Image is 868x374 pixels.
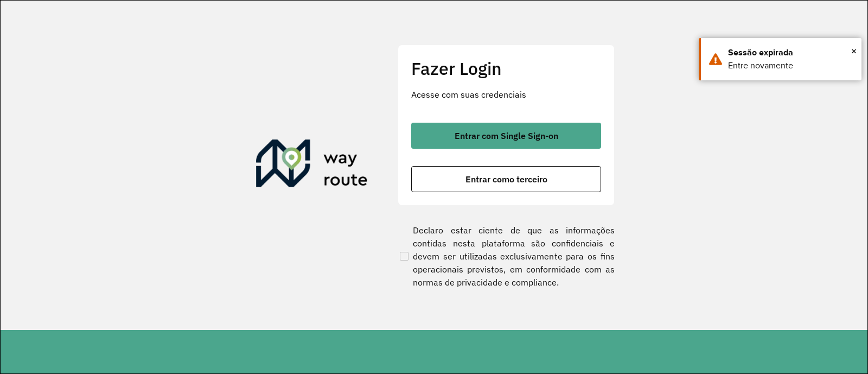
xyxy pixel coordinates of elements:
h2: Fazer Login [411,58,601,79]
p: Acesse com suas credenciais [411,88,601,101]
div: Entre novamente [728,59,853,72]
button: button [411,166,601,192]
span: Entrar como terceiro [465,175,547,183]
div: Sessão expirada [728,46,853,59]
img: Roteirizador AmbevTech [256,140,368,192]
button: button [411,123,601,149]
span: Entrar com Single Sign-on [455,131,558,140]
button: Close [851,43,857,59]
span: × [851,43,857,59]
label: Declaro estar ciente de que as informações contidas nesta plataforma são confidenciais e devem se... [398,224,615,289]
